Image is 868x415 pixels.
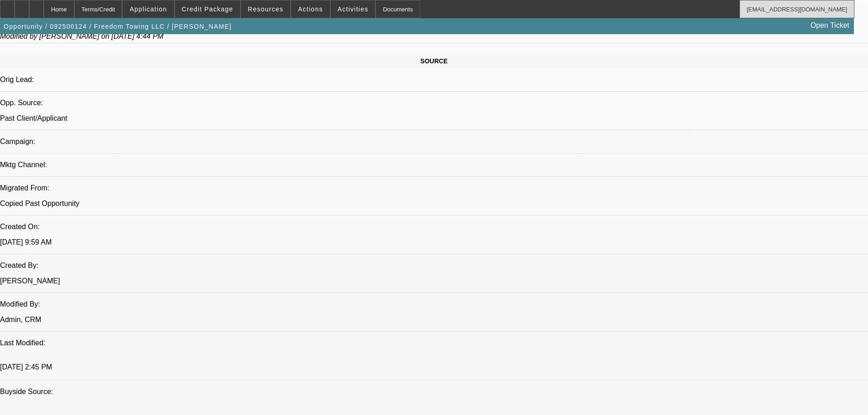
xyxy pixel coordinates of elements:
[421,57,448,65] span: SOURCE
[338,5,369,13] span: Activities
[4,23,231,30] span: Opportunity / 092500124 / Freedom Towing LLC / [PERSON_NAME]
[241,0,290,18] button: Resources
[331,0,375,18] button: Activities
[182,5,233,13] span: Credit Package
[291,0,330,18] button: Actions
[298,5,323,13] span: Actions
[807,18,853,33] a: Open Ticket
[175,0,240,18] button: Credit Package
[123,0,174,18] button: Application
[248,5,283,13] span: Resources
[129,5,167,13] span: Application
